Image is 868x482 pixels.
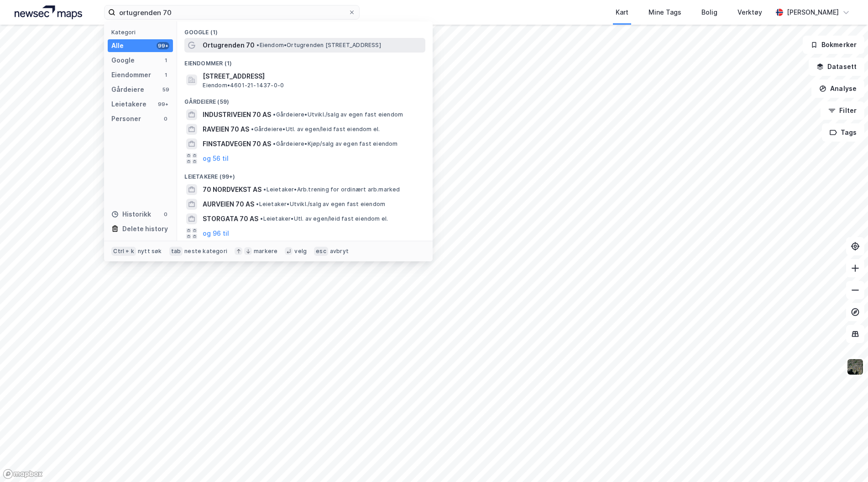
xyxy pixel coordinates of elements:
[157,42,169,49] div: 99+
[616,7,628,18] div: Kart
[162,86,169,93] div: 59
[251,126,254,132] span: •
[169,247,183,256] div: tab
[111,69,151,80] div: Eiendommer
[138,248,162,255] div: nytt søk
[111,99,146,110] div: Leietakere
[251,126,380,133] span: Gårdeiere • Utl. av egen/leid fast eiendom el.
[203,71,422,82] span: [STREET_ADDRESS]
[122,223,168,234] div: Delete history
[111,209,151,220] div: Historikk
[260,215,388,222] span: Leietaker • Utl. av egen/leid fast eiendom el.
[3,469,43,479] a: Mapbox homepage
[822,438,868,482] div: Kontrollprogram for chat
[822,123,864,142] button: Tags
[203,213,258,224] span: STORGATA 70 AS
[256,201,259,207] span: •
[273,111,403,118] span: Gårdeiere • Utvikl./salg av egen fast eiendom
[111,55,135,66] div: Google
[157,101,169,108] div: 99+
[803,36,864,54] button: Bokmerker
[162,115,169,122] div: 0
[203,199,254,210] span: AURVEIEN 70 AS
[822,438,868,482] iframe: Chat Widget
[15,5,82,19] img: logo.a4113a55bc3d86da70a041830d287a7e.svg
[648,7,681,18] div: Mine Tags
[256,201,385,208] span: Leietaker • Utvikl./salg av egen fast eiendom
[821,101,864,120] button: Filter
[203,138,271,149] span: FINSTADVEGEN 70 AS
[701,7,717,18] div: Bolig
[273,111,276,118] span: •
[809,58,864,76] button: Datasett
[177,166,433,182] div: Leietakere (99+)
[256,42,259,48] span: •
[111,40,124,51] div: Alle
[260,215,263,222] span: •
[162,57,169,64] div: 1
[177,53,433,69] div: Eiendommer (1)
[847,358,864,376] img: 9k=
[263,186,400,193] span: Leietaker • Arb.trening for ordinært arb.marked
[254,248,277,255] div: markere
[177,91,433,107] div: Gårdeiere (59)
[184,248,227,255] div: neste kategori
[330,248,349,255] div: avbryt
[115,5,348,19] input: Søk på adresse, matrikkel, gårdeiere, leietakere eller personer
[177,21,433,38] div: Google (1)
[111,113,141,124] div: Personer
[203,153,229,164] button: og 56 til
[203,40,255,51] span: Ortugrenden 70
[203,228,229,239] button: og 96 til
[203,184,261,195] span: 70 NORDVEKST AS
[314,247,328,256] div: esc
[294,248,307,255] div: velg
[263,186,266,193] span: •
[811,79,864,98] button: Analyse
[203,109,271,120] span: INDUSTRIVEIEN 70 AS
[111,247,136,256] div: Ctrl + k
[273,140,276,147] span: •
[203,124,249,135] span: RAVEIEN 70 AS
[162,71,169,79] div: 1
[111,29,173,36] div: Kategori
[256,42,381,49] span: Eiendom • Ortugrenden [STREET_ADDRESS]
[203,82,284,89] span: Eiendom • 4601-21-1437-0-0
[737,7,762,18] div: Verktøy
[111,84,144,95] div: Gårdeiere
[162,211,169,218] div: 0
[787,7,839,18] div: [PERSON_NAME]
[273,140,397,148] span: Gårdeiere • Kjøp/salg av egen fast eiendom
